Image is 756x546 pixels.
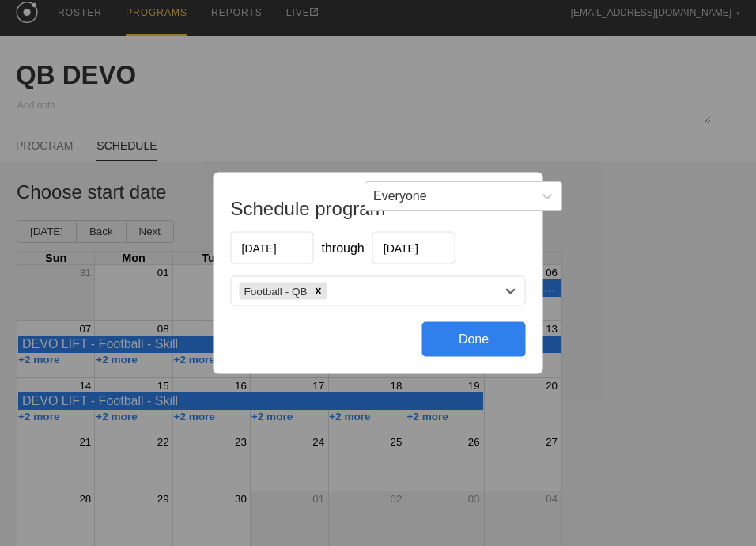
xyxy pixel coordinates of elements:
[231,198,526,220] h1: Schedule program
[677,470,756,546] iframe: Chat Widget
[322,241,365,254] span: through
[240,282,310,299] div: Football - QB
[372,232,455,264] input: End Date
[422,322,526,357] div: Done
[373,189,427,203] div: Everyone
[231,232,314,264] input: Start Date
